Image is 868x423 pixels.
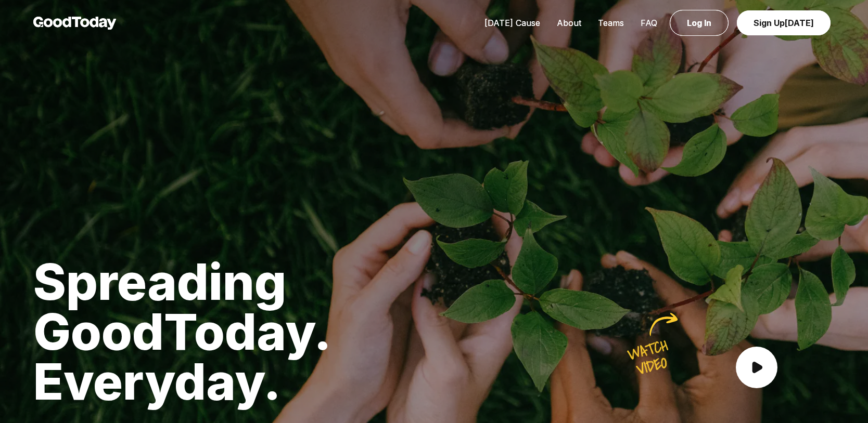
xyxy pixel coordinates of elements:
h1: Spreading GoodToday. Everyday. [33,257,433,406]
img: Watch here [612,312,687,382]
a: Sign Up[DATE] [737,10,831,35]
a: About [548,18,590,28]
a: Teams [590,18,632,28]
a: Log In [670,10,729,36]
a: FAQ [632,18,666,28]
img: GoodToday [33,17,117,30]
span: [DATE] [785,18,814,28]
a: [DATE] Cause [476,18,548,28]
